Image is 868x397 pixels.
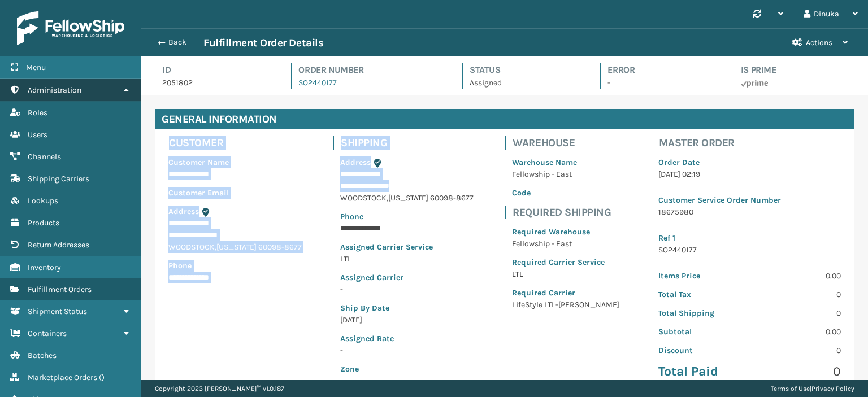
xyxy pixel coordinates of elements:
p: Code [512,187,619,199]
span: [US_STATE] [216,242,257,252]
p: Phone [340,211,474,223]
p: 0 [756,307,841,319]
h4: Warehouse [513,136,626,150]
p: 0 [756,289,841,300]
p: 0 [756,344,841,356]
span: Containers [28,329,67,338]
p: 0.00 [756,326,841,338]
p: Phone [168,260,302,272]
p: - [340,344,474,356]
p: Ship By Date [340,302,474,314]
span: Administration [28,85,81,95]
h4: Required Shipping [513,206,626,219]
p: Fellowship - East [512,238,619,250]
p: Assigned Rate [340,333,474,344]
p: Total Tax [658,289,743,300]
p: Items Price [658,270,743,282]
p: Required Carrier Service [512,256,619,268]
span: Fulfillment Orders [28,285,92,294]
p: 2051802 [162,77,271,89]
span: Products [28,218,59,228]
p: Assigned [470,77,580,89]
p: Subtotal [658,326,743,338]
p: 18675980 [658,206,841,218]
span: Return Addresses [28,240,89,250]
span: WOODSTOCK [340,193,387,203]
span: WOODSTOCK [168,242,215,252]
h4: Status [470,63,580,77]
h4: Shipping [341,136,480,150]
p: Order Date [658,156,841,168]
p: Fellowship - East [512,168,619,180]
div: | [771,380,854,397]
p: Warehouse Name [512,156,619,168]
p: Discount [658,344,743,356]
p: [DATE] 02:19 [658,168,841,180]
span: ( ) [99,373,105,382]
h4: General Information [155,109,854,129]
p: LifeStyle LTL-[PERSON_NAME] [512,299,619,311]
span: Shipping Carriers [28,174,89,184]
img: logo [17,11,124,45]
span: Shipment Status [28,307,87,316]
p: Copyright 2023 [PERSON_NAME]™ v 1.0.187 [155,380,284,397]
p: LTL [340,253,474,265]
span: Address [168,207,199,216]
p: - [607,77,713,89]
p: Zone [340,363,474,375]
h4: Is Prime [741,63,854,77]
h3: Fulfillment Order Details [203,36,323,50]
span: Marketplace Orders [28,373,97,382]
h4: Order Number [298,63,442,77]
button: Actions [782,29,858,56]
span: [US_STATE] [388,193,428,203]
span: Actions [806,38,832,47]
h4: Error [607,63,713,77]
p: Ref 1 [658,232,841,244]
span: , [387,193,388,203]
a: Privacy Policy [811,385,854,392]
p: Total Shipping [658,307,743,319]
p: Customer Service Order Number [658,194,841,206]
span: Roles [28,108,47,117]
p: Assigned Carrier Service [340,241,474,253]
span: Inventory [28,263,61,272]
p: Assigned Carrier [340,272,474,283]
span: Address [340,158,371,167]
p: - [340,283,474,295]
h4: Id [162,63,271,77]
span: , [215,242,216,252]
p: Total Paid [658,363,743,380]
h4: Customer [169,136,309,150]
span: 60098-8677 [430,193,474,203]
span: Batches [28,351,57,360]
a: SO2440177 [298,78,337,88]
p: 0.00 [756,270,841,282]
p: [DATE] [340,314,474,326]
p: Required Warehouse [512,226,619,238]
p: Customer Name [168,156,302,168]
button: Back [151,37,203,47]
p: Customer Email [168,187,302,199]
p: Required Carrier [512,287,619,299]
span: - [340,363,474,386]
a: Terms of Use [771,385,810,392]
span: 60098-8677 [258,242,302,252]
span: Menu [26,63,46,72]
p: 0 [756,363,841,380]
span: Channels [28,152,61,162]
h4: Master Order [659,136,848,150]
p: SO2440177 [658,244,841,256]
span: Users [28,130,47,139]
span: Lookups [28,196,58,206]
p: LTL [512,268,619,280]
